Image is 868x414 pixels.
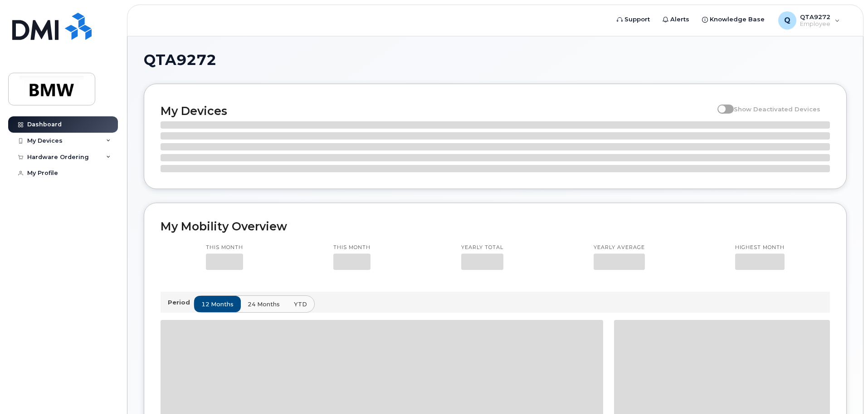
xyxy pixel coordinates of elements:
span: Show Deactivated Devices [734,105,820,113]
p: Yearly average [594,244,645,251]
span: YTD [294,300,307,309]
p: This month [333,244,371,251]
span: 24 months [248,300,280,309]
h2: My Mobility Overview [161,219,830,233]
span: QTA9272 [144,53,216,67]
p: Highest month [735,244,785,251]
p: This month [206,244,243,251]
p: Yearly total [461,244,503,251]
h2: My Devices [161,104,713,118]
input: Show Deactivated Devices [717,100,725,108]
p: Period [168,298,194,307]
